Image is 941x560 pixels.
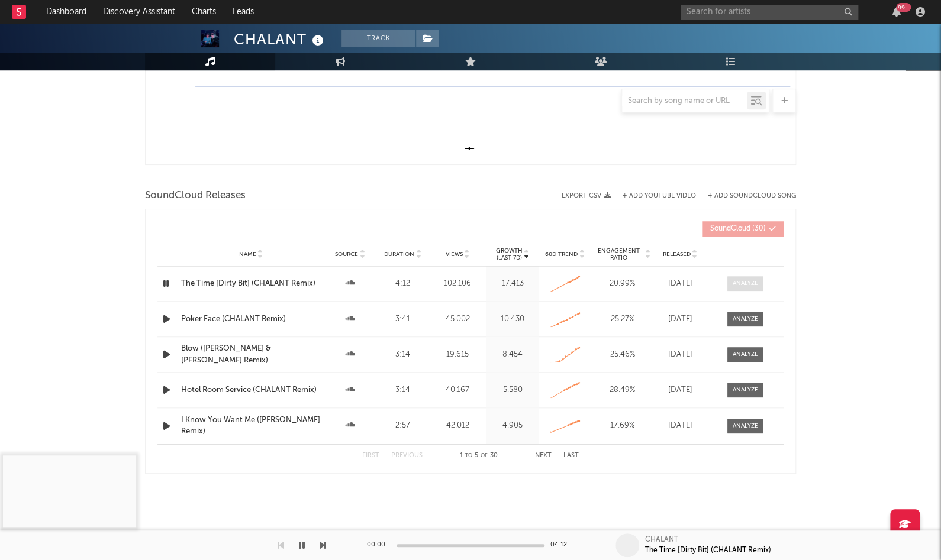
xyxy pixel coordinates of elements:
[234,30,327,49] div: CHALANT
[379,420,426,432] div: 2:57
[562,192,611,199] button: Export CSV
[702,221,784,237] button: SoundCloud(30)
[594,349,650,361] div: 25.46 %
[446,449,511,463] div: 1 5 30
[489,313,536,325] div: 10.430
[563,452,579,459] button: Last
[181,384,321,396] a: Hotel Room Service (CHALANT Remix)
[545,251,578,258] span: 60D Trend
[495,247,522,254] p: Growth
[535,452,552,459] button: Next
[622,96,747,106] input: Search by song name or URL
[896,3,911,12] div: 99 +
[481,453,488,458] span: of
[181,313,321,325] a: Poker Face (CHALANT Remix)
[362,452,379,459] button: First
[645,545,771,556] div: The Time [Dirty Bit] (CHALANT Remix)
[892,7,901,17] button: 99+
[446,251,463,258] span: Views
[145,189,246,203] span: SoundCloud Releases
[696,193,796,199] button: + Add SoundCloud Song
[656,313,704,325] div: [DATE]
[489,349,536,361] div: 8.454
[379,278,426,290] div: 4:12
[623,193,696,199] button: + Add YouTube Video
[656,349,704,361] div: [DATE]
[384,251,414,258] span: Duration
[379,349,426,361] div: 3:14
[663,251,691,258] span: Released
[550,538,574,552] div: 04:12
[710,225,750,232] span: SoundCloud
[181,415,321,438] a: I Know You Want Me ([PERSON_NAME] Remix)
[495,254,522,261] p: (Last 7d)
[594,420,650,432] div: 17.69 %
[181,278,321,290] a: The Time [Dirty Bit] (CHALANT Remix)
[489,420,536,432] div: 4.905
[432,384,484,396] div: 40.167
[379,313,426,325] div: 3:41
[710,225,766,232] span: ( 30 )
[239,251,256,258] span: Name
[489,278,536,290] div: 17.413
[432,278,484,290] div: 102.106
[594,384,650,396] div: 28.49 %
[432,420,484,432] div: 42.012
[656,384,704,396] div: [DATE]
[594,247,643,261] span: Engagement Ratio
[181,343,321,366] a: Blow ([PERSON_NAME] & [PERSON_NAME] Remix)
[391,452,423,459] button: Previous
[681,5,858,20] input: Search for artists
[341,30,415,47] button: Track
[656,278,704,290] div: [DATE]
[335,251,358,258] span: Source
[489,384,536,396] div: 5.580
[379,384,426,396] div: 3:14
[645,535,678,545] div: CHALANT
[611,193,696,199] div: + Add YouTube Video
[594,278,650,290] div: 20.99 %
[432,349,484,361] div: 19.615
[594,313,650,325] div: 25.27 %
[465,453,472,458] span: to
[656,420,704,432] div: [DATE]
[432,313,484,325] div: 45.002
[367,538,391,552] div: 00:00
[708,193,796,199] button: + Add SoundCloud Song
